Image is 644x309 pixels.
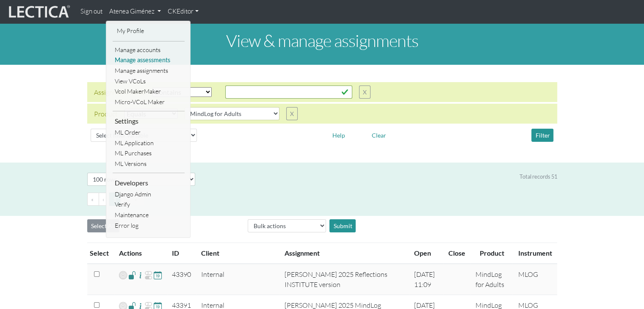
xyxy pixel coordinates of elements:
[87,193,557,206] ul: Pagination
[119,270,127,280] span: Add VCoLs
[470,264,513,295] td: MindLog for Adults
[87,243,114,264] th: Select
[113,97,185,108] a: Micro-VCoL Maker
[113,189,185,200] a: Django Admin
[87,219,119,232] button: Select All
[279,243,409,264] th: Assignment
[329,219,356,232] div: Submit
[196,264,279,295] td: Internal
[7,4,70,20] img: lecticalive
[128,270,136,280] span: Access List
[113,138,185,149] a: ML Application
[114,243,167,264] th: Actions
[470,243,513,264] th: Product
[113,127,185,138] a: ML Order
[94,87,146,97] div: Assignment name
[409,264,444,295] td: [DATE] 11:09
[154,270,162,280] span: Update close date
[113,115,185,127] li: Settings
[113,177,185,189] li: Developers
[368,129,390,142] button: Clear
[359,86,370,99] button: X
[443,243,470,264] th: Close
[513,243,557,264] th: Instrument
[113,210,185,221] a: Maintenance
[113,159,185,169] a: ML Versions
[279,264,409,295] td: [PERSON_NAME] 2025 Reflections INSTITUTE version
[77,3,106,20] a: Sign out
[196,243,279,264] th: Client
[329,129,349,142] button: Help
[167,264,196,295] td: 43390
[531,129,553,142] button: Filter
[167,243,196,264] th: ID
[409,243,444,264] th: Open
[113,86,185,97] a: Vcol MakerMaker
[286,107,298,120] button: X
[106,3,164,20] a: Atenea Giménez
[164,3,202,20] a: CKEditor
[113,55,185,66] a: Manage assessments
[144,270,152,280] span: Re-open Assignment
[513,264,557,295] td: MLOG
[115,26,182,36] a: My Profile
[113,66,185,76] a: Manage assignments
[113,199,185,210] a: Verify
[329,130,349,138] a: Help
[136,270,144,280] span: Assignment Details
[113,148,185,159] a: ML Purchases
[113,45,185,55] a: Manage accounts
[113,76,185,87] a: View VCoLs
[94,109,118,119] div: Product
[520,173,557,181] div: Total records 51
[113,221,185,231] a: Error log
